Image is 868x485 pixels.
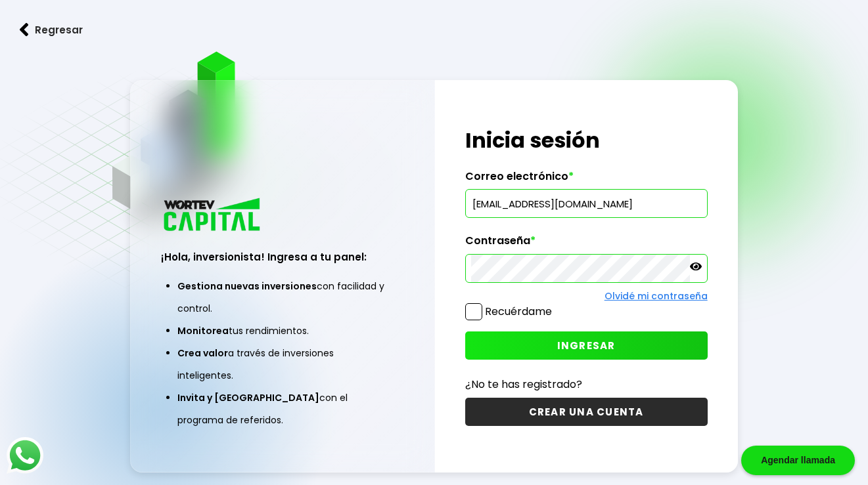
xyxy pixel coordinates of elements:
[465,398,708,426] button: CREAR UNA CUENTA
[177,280,317,293] span: Gestiona nuevas inversiones
[177,275,387,320] li: con facilidad y control.
[161,196,265,235] img: logo_wortev_capital
[177,387,387,431] li: con el programa de referidos.
[177,347,228,360] span: Crea valor
[741,446,855,475] div: Agendar llamada
[471,190,702,217] input: hola@wortev.capital
[465,125,708,156] h1: Inicia sesión
[177,320,387,342] li: tus rendimientos.
[465,376,708,392] p: ¿No te has registrado?
[465,376,708,426] a: ¿No te has registrado?CREAR UNA CUENTA
[177,342,387,387] li: a través de inversiones inteligentes.
[177,391,319,404] span: Invita y [GEOGRAPHIC_DATA]
[465,234,708,254] label: Contraseña
[7,437,43,474] img: logos_whatsapp-icon.242b2217.svg
[161,249,403,264] h3: ¡Hola, inversionista! Ingresa a tu panel:
[465,331,708,360] button: INGRESAR
[465,170,708,190] label: Correo electrónico
[605,289,708,303] a: Olvidé mi contraseña
[557,339,616,352] span: INGRESAR
[20,23,29,37] img: flecha izquierda
[177,324,229,337] span: Monitorea
[485,304,552,319] label: Recuérdame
